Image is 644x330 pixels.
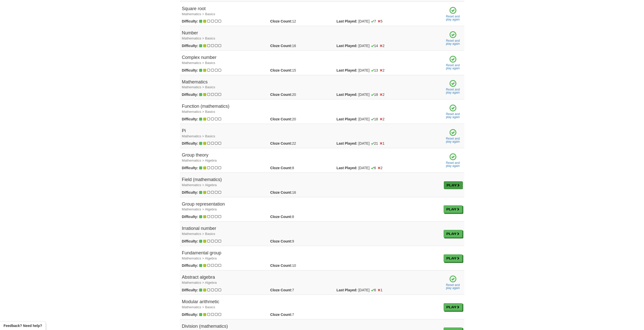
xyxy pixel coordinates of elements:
[380,117,385,121] span: 2
[270,166,292,170] strong: Cloze Count:
[337,68,357,72] strong: Last Played:
[270,93,292,97] strong: Cloze Count:
[266,312,333,317] div: 7
[270,68,292,72] strong: Cloze Count:
[444,181,463,189] a: Play
[182,166,198,170] strong: Difficulty:
[444,88,462,94] a: Reset andplay again
[182,12,215,16] small: Mathematics > Basics
[358,68,384,73] span: [DATE]
[182,6,440,16] h4: Square root
[444,283,462,290] a: Reset andplay again
[182,263,198,268] strong: Difficulty:
[182,19,198,23] strong: Difficulty:
[444,303,462,311] a: Play
[182,207,217,211] small: Mathematics > Algebra
[182,299,440,310] h4: Modular arithmetic
[182,153,440,163] h4: Group theory
[182,110,215,114] small: Mathematics > Basics
[380,44,385,48] span: 2
[371,288,376,292] span: 6
[444,161,462,167] a: Reset andplay again
[266,190,333,195] div: 16
[182,80,440,90] h4: Mathematics
[266,165,333,170] div: 8
[4,323,42,328] span: Open feedback widget
[358,92,384,97] span: [DATE]
[182,68,198,72] strong: Difficulty:
[266,239,333,244] div: 9
[182,256,217,260] small: Mathematics > Algebra
[358,117,384,122] span: [DATE]
[182,134,215,138] small: Mathematics > Basics
[182,85,215,89] small: Mathematics > Basics
[182,141,198,145] strong: Difficulty:
[337,117,357,121] strong: Last Played:
[371,19,376,23] span: 7
[270,190,292,194] strong: Cloze Count:
[270,313,292,317] strong: Cloze Count:
[182,159,217,162] small: Mathematics > Algebra
[182,31,440,41] h4: Number
[444,230,462,237] a: Play
[358,19,382,24] span: [DATE]
[270,263,292,268] strong: Cloze Count:
[444,254,462,262] a: Play
[266,19,333,24] div: 12
[266,43,333,48] div: 16
[182,215,198,219] strong: Difficulty:
[270,215,292,219] strong: Cloze Count:
[266,288,333,293] div: 7
[182,251,440,261] h4: Fundamental group
[378,166,383,170] span: 2
[371,166,376,170] span: 6
[182,61,215,65] small: Mathematics > Basics
[337,19,357,23] strong: Last Played:
[270,117,292,121] strong: Cloze Count:
[444,137,462,143] a: Reset andplay again
[444,64,462,70] a: Reset andplay again
[182,44,198,48] strong: Difficulty:
[371,44,378,48] span: 14
[182,275,440,285] h4: Abstract algebra
[182,128,440,139] h4: Pi
[270,239,292,243] strong: Cloze Count:
[270,44,292,48] strong: Cloze Count:
[444,205,462,213] a: Play
[270,288,292,292] strong: Cloze Count:
[337,166,357,170] strong: Last Played:
[371,68,378,72] span: 13
[358,141,384,146] span: [DATE]
[182,226,440,236] h4: Irrational number
[182,232,215,236] small: Mathematics > Basics
[182,93,198,97] strong: Difficulty:
[371,93,378,97] span: 18
[266,214,333,219] div: 8
[337,93,357,97] strong: Last Played:
[358,288,382,293] span: [DATE]
[378,19,383,23] span: 5
[371,141,378,145] span: 21
[266,68,333,73] div: 15
[266,141,333,146] div: 22
[380,141,385,145] span: 1
[358,165,382,170] span: [DATE]
[358,43,384,48] span: [DATE]
[266,92,333,97] div: 20
[182,190,198,194] strong: Difficulty:
[266,117,333,122] div: 20
[337,288,357,292] strong: Last Played:
[371,117,378,121] span: 18
[182,36,215,40] small: Mathematics > Basics
[337,44,357,48] strong: Last Played:
[182,313,198,317] strong: Difficulty:
[182,183,217,187] small: Mathematics > Algebra
[266,263,333,268] div: 10
[444,15,462,21] a: Reset andplay again
[270,141,292,145] strong: Cloze Count:
[182,281,217,284] small: Mathematics > Algebra
[337,141,357,145] strong: Last Played:
[182,104,440,114] h4: Function (mathematics)
[182,177,440,187] h4: Field (mathematics)
[182,288,198,292] strong: Difficulty:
